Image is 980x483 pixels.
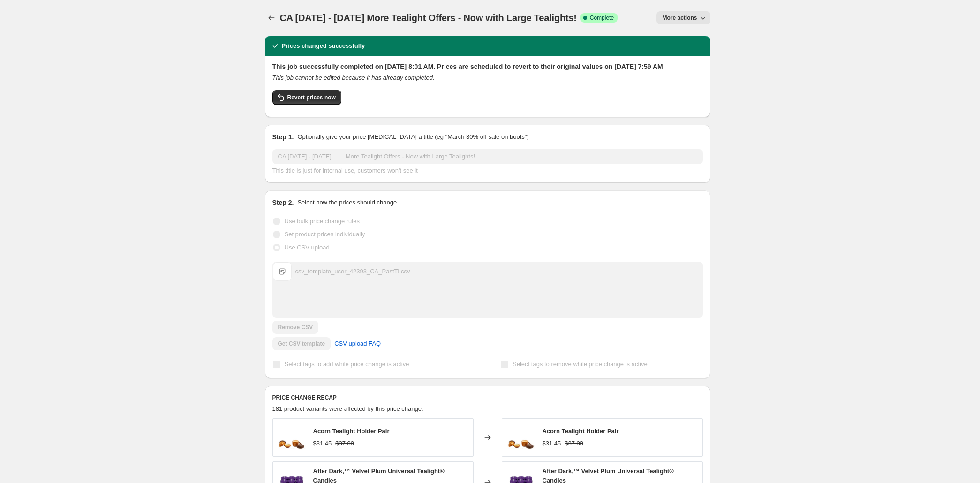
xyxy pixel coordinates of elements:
div: $31.45 [543,439,561,448]
span: This title is just for internal use, customers won't see it [272,167,418,174]
p: Optionally give your price [MEDICAL_DATA] a title (eg "March 30% off sale on boots") [297,132,528,142]
h2: This job successfully completed on [DATE] 8:01 AM. Prices are scheduled to revert to their origin... [272,62,703,71]
h2: Prices changed successfully [282,41,365,51]
div: $31.45 [313,439,332,448]
span: Use CSV upload [285,244,330,251]
span: Acorn Tealight Holder Pair [543,428,619,435]
strike: $37.00 [335,439,354,448]
span: 181 product variants were affected by this price change: [272,405,423,412]
img: 1_FH24_P93832_80x.jpg [278,423,306,452]
span: Select tags to add while price change is active [285,361,409,368]
strike: $37.00 [565,439,583,448]
button: More actions [656,11,710,24]
a: CSV upload FAQ [329,336,386,351]
span: Complete [590,14,614,22]
div: csv_template_user_42393_CA_PastTl.csv [295,267,410,276]
span: CSV upload FAQ [334,339,381,348]
h2: Step 1. [272,132,294,142]
span: Acorn Tealight Holder Pair [313,428,390,435]
p: Select how the prices should change [297,198,397,207]
button: Revert prices now [272,90,341,105]
button: Price change jobs [265,11,278,24]
h6: PRICE CHANGE RECAP [272,394,703,401]
img: 1_FH24_P93832_80x.jpg [507,423,535,452]
h2: Step 2. [272,198,294,207]
input: 30% off holiday sale [272,149,703,164]
i: This job cannot be edited because it has already completed. [272,74,435,81]
span: CA [DATE] - [DATE] More Tealight Offers - Now with Large Tealights! [280,13,577,23]
span: More actions [662,14,697,22]
span: Select tags to remove while price change is active [513,361,648,368]
span: Set product prices individually [285,231,365,238]
span: Revert prices now [287,94,336,101]
span: Use bulk price change rules [285,218,360,225]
